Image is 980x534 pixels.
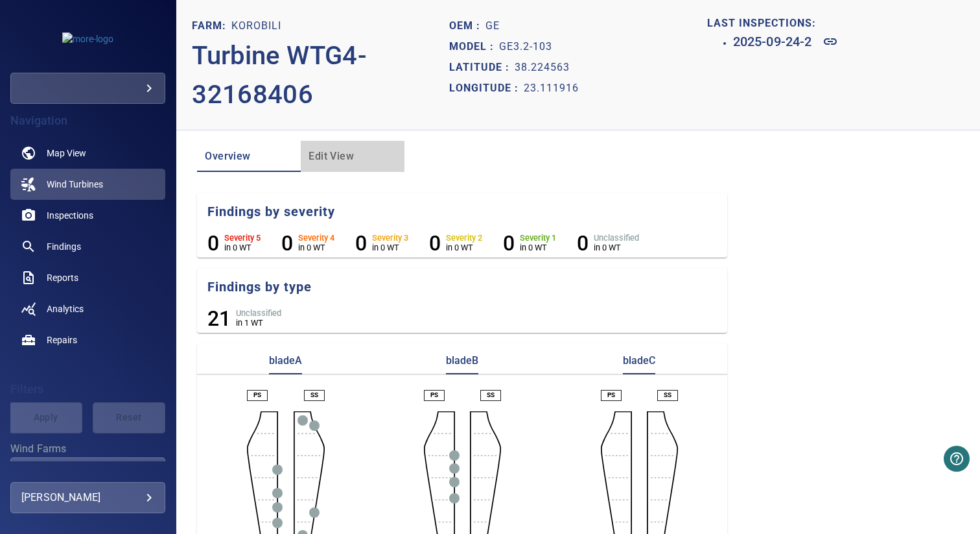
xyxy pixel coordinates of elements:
p: LAST INSPECTIONS: [707,16,964,31]
a: repairs noActive [10,324,165,356]
p: Latitude : [449,60,515,75]
h6: Severity 1 [520,234,556,243]
h6: 0 [207,231,219,256]
p: KOROBILI [231,18,281,34]
h6: Severity 2 [446,234,482,243]
li: Severity 5 [207,231,261,256]
li: Severity Unclassified [577,231,639,256]
h4: Navigation [10,114,165,127]
div: more [10,73,165,104]
p: in 0 WT [446,243,482,252]
span: Analytics [47,302,84,315]
h6: Unclassified [594,234,639,243]
a: 2025-09-24-2 [733,31,964,52]
a: reports noActive [10,262,165,293]
h6: 2025-09-24-2 [733,31,812,52]
h6: 0 [577,231,589,256]
h4: Filters [10,383,165,396]
a: inspections noActive [10,200,165,231]
h6: 21 [207,306,231,331]
span: Wind Turbines [47,178,103,191]
span: Repairs [47,334,77,346]
p: in 0 WT [372,243,408,252]
p: Oem : [449,18,485,34]
span: Inspections [47,209,93,222]
p: in 0 WT [594,243,639,252]
a: findings noActive [10,231,165,262]
h6: Severity 5 [224,234,261,243]
p: Model : [449,39,499,55]
h6: Severity 3 [372,234,408,243]
h6: 0 [503,231,515,256]
p: in 0 WT [520,243,556,252]
h6: Severity 4 [298,234,334,243]
h6: Unclassified [236,309,281,318]
p: GE [485,18,500,34]
p: bladeB [446,354,478,374]
h6: 0 [281,231,293,256]
p: in 1 WT [236,318,281,328]
span: Map View [47,147,86,160]
p: in 0 WT [298,243,334,252]
p: Farm: [192,18,231,34]
label: Wind Farms [10,444,165,454]
li: Severity 3 [355,231,408,256]
h6: 0 [355,231,367,256]
div: Wind Farms [10,457,165,489]
p: 38.224563 [515,60,570,75]
span: Edit View [309,147,397,165]
a: map noActive [10,138,165,169]
li: Unclassified [207,306,281,331]
p: bladeC [623,354,655,374]
p: SS [487,391,495,400]
p: Turbine WTG4-32168406 [192,36,449,114]
p: PS [253,391,261,400]
li: Severity 2 [429,231,482,256]
img: more-logo [62,32,113,45]
h6: 0 [429,231,441,256]
p: in 0 WT [224,243,261,252]
p: PS [430,391,438,400]
p: 23.111916 [524,80,579,96]
a: windturbines active [10,169,165,200]
p: SS [310,391,318,400]
li: Severity 4 [281,231,334,256]
h5: Findings by type [207,278,727,296]
a: analytics noActive [10,293,165,324]
div: [PERSON_NAME] [21,487,154,508]
p: Longitude : [449,80,524,96]
span: Reports [47,271,78,284]
li: Severity 1 [503,231,556,256]
span: Findings [47,240,81,253]
h5: Findings by severity [207,203,727,221]
p: GE3.2-103 [499,39,552,55]
p: PS [607,391,615,400]
p: SS [664,391,671,400]
span: Overview [205,147,293,165]
p: bladeA [269,354,302,374]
